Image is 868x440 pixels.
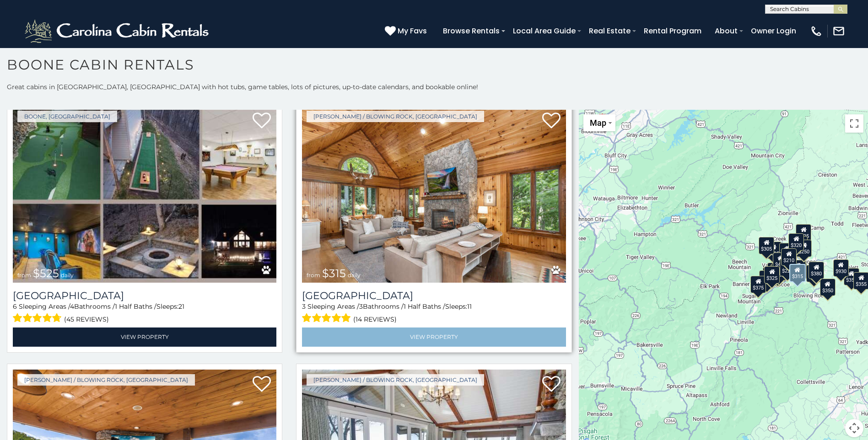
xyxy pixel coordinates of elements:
span: from [17,272,31,279]
a: Browse Rentals [438,23,504,39]
button: Map camera controls [845,419,863,437]
div: $525 [796,224,811,241]
span: daily [348,272,361,279]
div: $350 [820,279,836,296]
a: Chimney Island from $315 daily [302,106,566,283]
a: Local Area Guide [508,23,580,39]
img: Chimney Island [302,106,566,283]
div: $210 [781,248,797,266]
div: $410 [773,252,788,270]
span: 1 Half Baths / [115,302,156,311]
button: Change map style [583,114,615,131]
span: 4 [70,302,74,311]
span: My Favs [398,25,427,37]
span: (45 reviews) [64,313,109,325]
span: 3 [359,302,363,311]
span: daily [61,272,74,279]
span: (14 reviews) [353,313,397,325]
div: $355 [844,268,859,285]
div: $305 [759,237,774,254]
h3: Chimney Island [302,290,566,302]
div: $375 [750,276,766,293]
img: mail-regular-white.png [832,25,845,38]
a: Add to favorites [542,112,561,131]
a: Wildlife Manor from $525 daily [13,106,276,283]
div: Sleeping Areas / Bathrooms / Sleeps: [13,302,276,325]
a: [GEOGRAPHIC_DATA] [13,290,276,302]
img: phone-regular-white.png [810,25,823,38]
a: View Property [302,327,566,346]
div: $325 [764,266,780,284]
a: Owner Login [746,23,801,39]
span: $315 [322,267,346,280]
span: Map [590,118,606,128]
button: Toggle fullscreen view [845,114,863,133]
a: My Favs [385,25,429,37]
a: [PERSON_NAME] / Blowing Rock, [GEOGRAPHIC_DATA] [17,374,195,386]
div: Sleeping Areas / Bathrooms / Sleeps: [302,302,566,325]
div: $320 [788,233,804,251]
a: [PERSON_NAME] / Blowing Rock, [GEOGRAPHIC_DATA] [307,111,484,122]
a: Add to favorites [253,112,271,131]
span: 11 [467,302,472,311]
span: 1 Half Baths / [404,302,445,311]
a: Boone, [GEOGRAPHIC_DATA] [17,111,117,122]
span: from [307,272,320,279]
div: $225 [780,259,795,276]
a: [GEOGRAPHIC_DATA] [302,290,566,302]
div: $695 [806,265,822,282]
a: [PERSON_NAME] / Blowing Rock, [GEOGRAPHIC_DATA] [307,374,484,386]
div: $380 [809,262,824,279]
div: $315 [789,264,805,282]
a: Add to favorites [253,375,271,394]
div: $930 [833,259,849,277]
div: $565 [779,243,795,260]
a: View Property [13,327,276,346]
span: 3 [302,302,306,311]
div: $250 [796,240,812,257]
span: 21 [178,302,184,311]
a: Real Estate [584,23,635,39]
div: $395 [790,260,806,277]
span: $525 [33,267,59,280]
a: Add to favorites [542,375,561,394]
a: Rental Program [639,23,706,39]
img: Wildlife Manor [13,106,276,283]
img: White-1-2.png [23,17,213,45]
h3: Wildlife Manor [13,290,276,302]
a: About [710,23,742,39]
span: 6 [13,302,17,311]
